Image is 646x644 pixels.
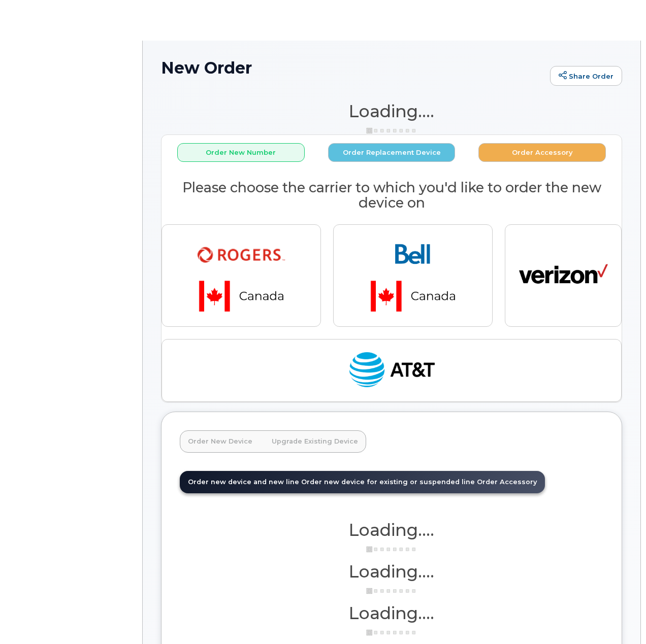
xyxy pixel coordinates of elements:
a: Upgrade Existing Device [264,430,366,453]
img: bell-18aeeabaf521bd2b78f928a02ee3b89e57356879d39bd386a17a7cccf8069aed.png [342,233,484,318]
button: Order Replacement Device [328,143,456,162]
a: Order New Device [180,430,261,453]
h1: Loading.... [161,102,622,120]
span: Order Accessory [477,478,537,486]
h1: Loading.... [180,521,603,539]
img: at_t-fb3d24644a45acc70fc72cc47ce214d34099dfd970ee3ae2334e4251f9d920fd.png [347,348,436,393]
h1: New Order [161,59,545,77]
button: Order Accessory [478,143,606,162]
h1: Loading.... [180,604,603,622]
img: verizon-ab2890fd1dd4a6c9cf5f392cd2db4626a3dae38ee8226e09bcb5c993c4c79f81.png [519,253,608,298]
span: Order new device and new line [188,478,299,486]
img: ajax-loader-3a6953c30dc77f0bf724df975f13086db4f4c1262e45940f03d1251963f1bf2e.gif [366,546,417,553]
img: ajax-loader-3a6953c30dc77f0bf724df975f13086db4f4c1262e45940f03d1251963f1bf2e.gif [366,127,417,134]
img: ajax-loader-3a6953c30dc77f0bf724df975f13086db4f4c1262e45940f03d1251963f1bf2e.gif [366,587,417,595]
span: Order new device for existing or suspended line [301,478,475,486]
button: Order New Number [177,143,305,162]
h1: Loading.... [180,562,603,581]
a: Share Order [550,66,622,86]
img: ajax-loader-3a6953c30dc77f0bf724df975f13086db4f4c1262e45940f03d1251963f1bf2e.gif [366,629,417,636]
img: rogers-ca223c9ac429c928173e45fab63b6fac0e59ea61a5e330916896b2875f56750f.png [170,233,312,318]
h2: Please choose the carrier to which you'd like to order the new device on [162,180,622,210]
